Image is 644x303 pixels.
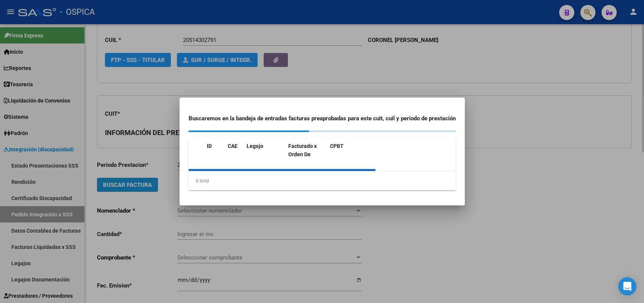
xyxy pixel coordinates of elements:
[247,143,263,149] span: Legajo
[327,138,403,171] datatable-header-cell: CPBT
[207,143,212,149] span: ID
[189,114,456,123] h4: Buscaremos en la bandeja de entradas facturas preaprobadas para este cuit, cuil y periodo de pres...
[618,277,636,295] div: Open Intercom Messenger
[225,138,244,171] datatable-header-cell: CAE
[288,143,317,158] span: Facturado x Orden De
[285,138,327,171] datatable-header-cell: Facturado x Orden De
[330,143,344,149] span: CPBT
[244,138,285,171] datatable-header-cell: Legajo
[228,143,238,149] span: CAE
[204,138,225,171] datatable-header-cell: ID
[189,171,456,190] div: 0 total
